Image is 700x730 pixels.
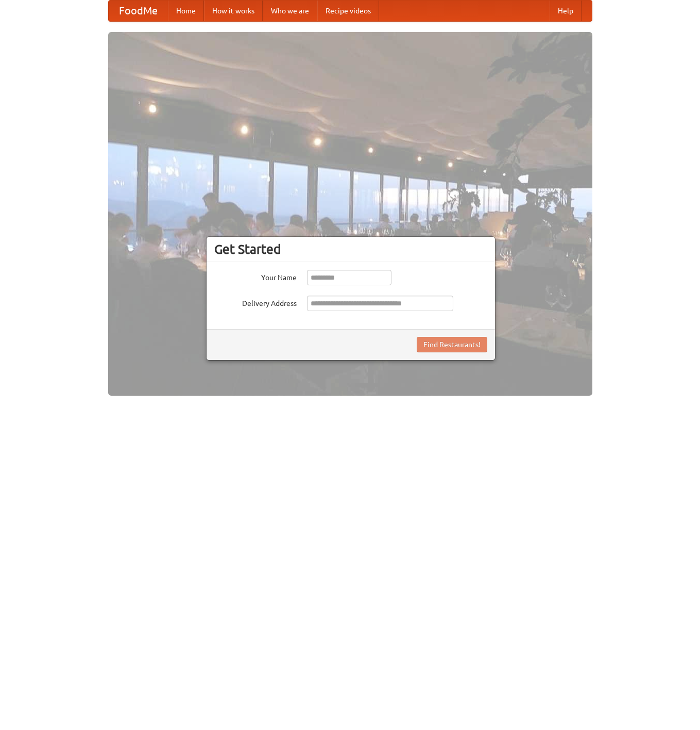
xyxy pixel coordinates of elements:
[204,1,263,21] a: How it works
[168,1,204,21] a: Home
[417,337,487,352] button: Find Restaurants!
[317,1,379,21] a: Recipe videos
[214,270,297,283] label: Your Name
[214,296,297,309] label: Delivery Address
[109,1,168,21] a: FoodMe
[263,1,317,21] a: Who we are
[214,241,487,257] h3: Get Started
[550,1,582,21] a: Help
